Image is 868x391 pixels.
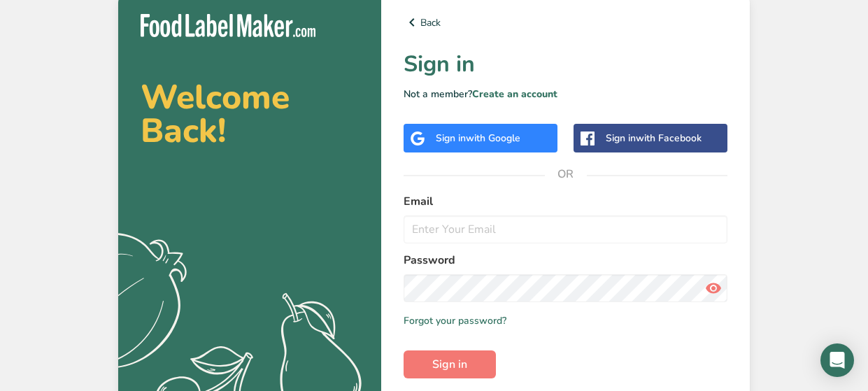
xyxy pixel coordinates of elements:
[404,193,727,210] label: Email
[606,131,702,145] div: Sign in
[466,131,520,145] span: with Google
[436,131,520,145] div: Sign in
[404,215,727,243] input: Enter Your Email
[404,350,496,378] button: Sign in
[141,80,359,148] h2: Welcome Back!
[404,252,727,269] label: Password
[432,356,467,373] span: Sign in
[404,313,506,328] a: Forgot your password?
[404,87,727,101] p: Not a member?
[404,14,727,31] a: Back
[472,87,557,101] a: Create an account
[820,343,854,377] div: Open Intercom Messenger
[636,131,702,145] span: with Facebook
[141,14,315,37] img: Food Label Maker
[404,48,727,81] h1: Sign in
[545,153,587,195] span: OR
